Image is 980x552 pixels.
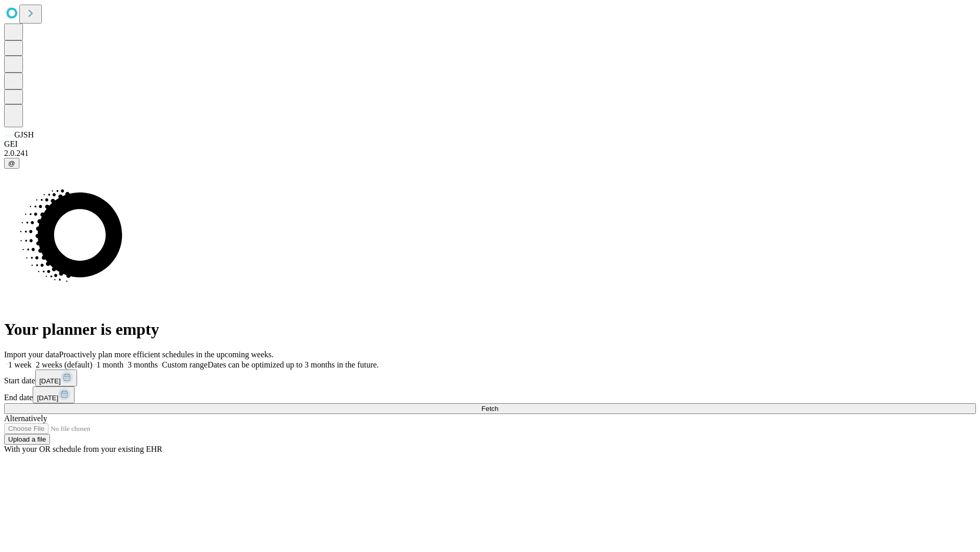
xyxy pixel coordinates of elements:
span: Fetch [481,405,498,412]
div: End date [4,386,976,403]
button: Upload a file [4,434,50,445]
span: [DATE] [39,377,61,385]
span: [DATE] [37,394,58,402]
span: With your OR schedule from your existing EHR [4,445,162,453]
button: @ [4,158,19,169]
span: 2 weeks (default) [36,360,92,369]
span: @ [8,159,15,167]
div: 2.0.241 [4,149,976,158]
div: GEI [4,140,976,149]
span: Custom range [162,360,207,369]
div: Start date [4,370,976,386]
span: Alternatively [4,414,47,423]
button: [DATE] [33,386,75,403]
button: [DATE] [35,370,77,386]
span: Dates can be optimized up to 3 months in the future. [208,360,379,369]
span: 1 week [8,360,32,369]
span: 1 month [96,360,124,369]
button: Fetch [4,403,976,414]
span: 3 months [128,360,158,369]
span: Proactively plan more efficient schedules in the upcoming weeks. [59,350,274,359]
span: GJSH [14,130,34,139]
span: Import your data [4,350,59,359]
h1: Your planner is empty [4,320,976,339]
